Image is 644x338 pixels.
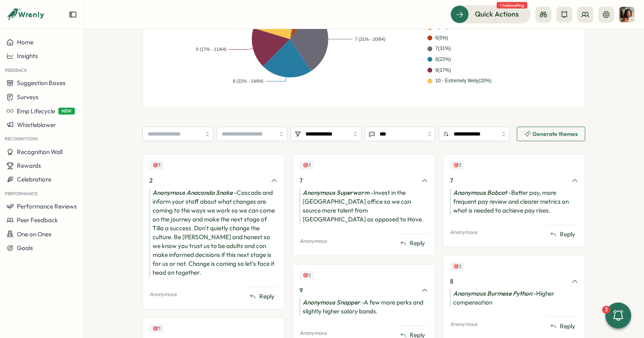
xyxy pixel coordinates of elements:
[619,7,634,22] img: Viveca Riley
[450,321,477,328] p: Anonymous
[17,107,55,115] span: Emp Lifecycle
[453,290,532,297] i: Anonymous Burmese Python
[355,37,386,42] text: 7 (31% - 20/64)
[58,108,75,115] span: NEW
[450,188,578,215] div: - Better pay, more frequent pay review and clearer metrics on what is needed to achieve pay rises.
[149,188,278,277] div: - Cascade and inform your staff about what changes are coming to the ways we work so we can come ...
[605,303,631,328] button: 3
[547,320,578,332] button: Reply
[17,175,52,183] span: Celebrations
[533,131,578,137] span: Generate themes
[17,244,33,252] span: Goals
[453,189,507,196] i: Anonymous Bobcat
[17,121,56,129] span: Whistleblower
[299,286,416,295] div: 9
[299,238,327,245] p: Anonymous
[259,292,275,301] span: Reply
[602,306,610,314] div: 3
[450,229,477,236] p: Anonymous
[303,298,360,306] i: Anonymous Snapper
[299,298,428,316] div: - A few more perks and slightly higher salary bands.
[299,271,314,280] div: Upvotes
[17,230,52,238] span: One on Ones
[17,79,66,87] span: Suggestion Boxes
[17,38,33,46] span: Home
[69,10,77,19] button: Expand sidebar
[196,47,227,52] text: 9 (17% - 11/64)
[17,216,58,224] span: Peer Feedback
[560,230,575,239] span: Reply
[450,277,566,286] div: 8
[436,56,451,63] div: 8 ( 22 %)
[149,176,266,185] div: 2
[303,189,369,196] i: Anonymous Superworm
[436,67,451,74] div: 9 ( 17 %)
[560,322,575,331] span: Reply
[410,239,425,248] span: Reply
[17,52,38,60] span: Insights
[450,262,464,271] div: Upvotes
[17,202,77,210] span: Performance Reviews
[450,289,578,307] div: - Higher compensation
[153,189,233,196] i: Anonymous Anaconda Snake
[450,176,566,185] div: 7
[17,148,62,156] span: Recognition Wall
[475,9,519,19] span: Quick Actions
[299,330,327,337] p: Anonymous
[299,188,428,224] div: - Invest in the [GEOGRAPHIC_DATA] office so we can source more talent from [GEOGRAPHIC_DATA] as o...
[17,162,41,169] span: Rewards
[436,77,491,85] div: 10 - Extremely likely ( 20 %)
[450,161,464,169] div: Upvotes
[299,176,416,185] div: 7
[436,45,451,52] div: 7 ( 31 %)
[149,324,164,333] div: Upvotes
[17,93,39,101] span: Surveys
[246,290,278,303] button: Reply
[517,127,585,141] button: Generate themes
[497,2,527,8] span: 1 task waiting
[149,291,177,298] p: Anonymous
[450,5,530,23] button: Quick Actions
[436,34,448,42] div: 6 ( 5 %)
[299,161,314,169] div: Upvotes
[233,79,263,84] text: 8 (22% - 14/64)
[547,228,578,240] button: Reply
[149,161,164,169] div: Upvotes
[397,237,428,249] button: Reply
